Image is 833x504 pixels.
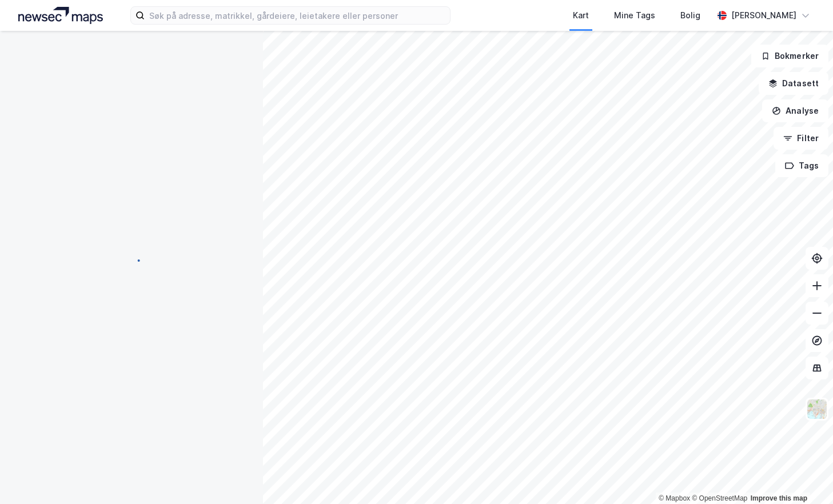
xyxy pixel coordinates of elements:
[659,494,690,502] a: Mapbox
[774,127,828,150] button: Filter
[751,45,828,67] button: Bokmerker
[776,449,833,504] iframe: Chat Widget
[806,398,828,420] img: Z
[680,9,700,22] div: Bolig
[614,9,655,22] div: Mine Tags
[145,7,450,24] input: Søk på adresse, matrikkel, gårdeiere, leietakere eller personer
[122,251,141,270] img: spinner.a6d8c91a73a9ac5275cf975e30b51cfb.svg
[751,494,807,502] a: Improve this map
[775,154,828,177] button: Tags
[573,9,589,22] div: Kart
[759,72,828,95] button: Datasett
[18,7,103,24] img: logo.a4113a55bc3d86da70a041830d287a7e.svg
[731,9,796,22] div: [PERSON_NAME]
[762,99,828,122] button: Analyse
[692,494,747,502] a: OpenStreetMap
